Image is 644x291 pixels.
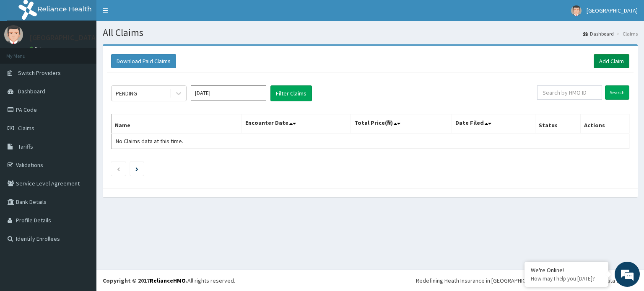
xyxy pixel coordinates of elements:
strong: Copyright © 2017 . [103,277,187,284]
th: Total Price(₦) [351,114,452,134]
footer: All rights reserved. [96,270,644,291]
div: Redefining Heath Insurance in [GEOGRAPHIC_DATA] using Telemedicine and Data Science! [416,276,638,285]
h1: All Claims [103,27,638,38]
input: Select Month and Year [191,85,266,100]
span: Tariffs [18,143,33,150]
a: RelianceHMO [150,277,186,284]
a: Next page [135,165,138,173]
div: PENDING [116,89,137,98]
a: Online [29,46,49,52]
th: Encounter Date [242,114,351,134]
span: Switch Providers [18,69,61,77]
a: Previous page [117,165,120,173]
button: Filter Claims [270,85,312,101]
div: We're Online! [531,266,602,274]
p: [GEOGRAPHIC_DATA] [29,34,99,41]
li: Claims [615,30,638,37]
span: Claims [18,124,34,132]
span: No Claims data at this time. [116,137,183,145]
p: How may I help you today? [531,275,602,282]
span: [GEOGRAPHIC_DATA] [587,7,638,14]
a: Dashboard [583,30,614,37]
th: Actions [580,114,629,134]
img: User Image [4,25,23,44]
input: Search by HMO ID [537,85,602,100]
th: Status [535,114,580,134]
a: Add Claim [594,54,629,68]
img: User Image [571,5,582,16]
input: Search [605,85,629,100]
span: Dashboard [18,88,45,95]
th: Name [112,114,242,134]
button: Download Paid Claims [111,54,176,68]
th: Date Filed [452,114,535,134]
